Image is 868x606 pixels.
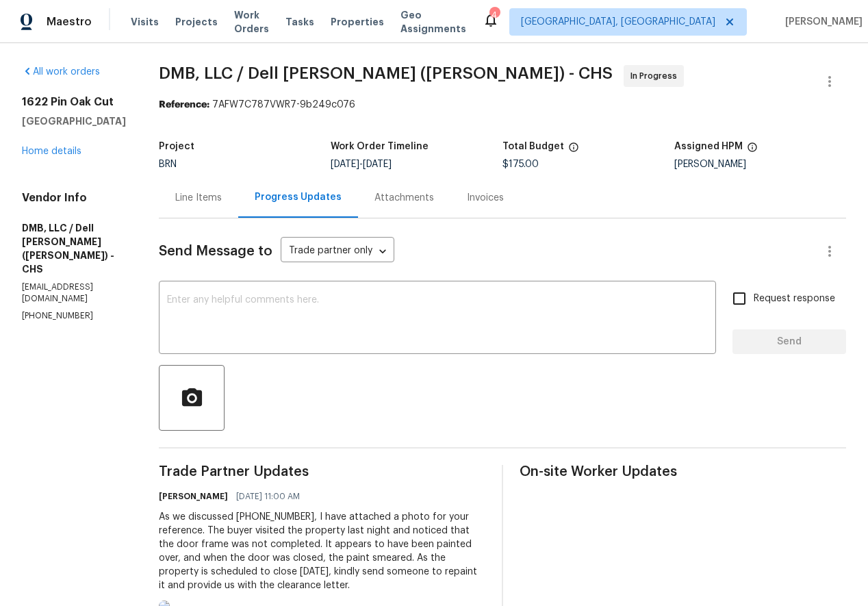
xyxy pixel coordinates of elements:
span: Tasks [285,17,314,27]
h6: [PERSON_NAME] [159,490,228,503]
span: On-site Worker Updates [520,465,846,479]
span: Projects [175,15,218,29]
span: $175.00 [502,160,539,169]
div: 7AFW7C787VWR7-9b249c076 [159,98,846,112]
span: Properties [331,15,384,29]
h5: [GEOGRAPHIC_DATA] [22,114,126,128]
p: [EMAIL_ADDRESS][DOMAIN_NAME] [22,281,126,305]
span: BRN [159,160,177,169]
span: Maestro [47,15,92,29]
span: The hpm assigned to this work order. [747,142,758,160]
span: DMB, LLC / Dell [PERSON_NAME] ([PERSON_NAME]) - CHS [159,65,613,81]
h4: Vendor Info [22,191,126,205]
span: The total cost of line items that have been proposed by Opendoor. This sum includes line items th... [568,142,579,160]
div: Line Items [175,191,222,205]
h5: Project [159,142,194,151]
span: - [331,160,392,169]
div: Progress Updates [255,190,342,204]
div: As we discussed [PHONE_NUMBER], I have attached a photo for your reference. The buyer visited the... [159,510,485,592]
span: [DATE] 11:00 AM [236,490,300,503]
span: In Progress [630,69,682,83]
span: [GEOGRAPHIC_DATA], [GEOGRAPHIC_DATA] [521,15,715,29]
h5: Assigned HPM [674,142,743,151]
span: [DATE] [331,160,359,169]
span: Visits [131,15,159,29]
h5: Total Budget [502,142,564,151]
div: 4 [489,8,499,22]
span: Send Message to [159,244,272,258]
div: Invoices [467,191,504,205]
span: [DATE] [363,160,392,169]
div: [PERSON_NAME] [674,160,846,169]
h5: DMB, LLC / Dell [PERSON_NAME] ([PERSON_NAME]) - CHS [22,221,126,276]
h2: 1622 Pin Oak Cut [22,95,126,109]
a: Home details [22,147,81,156]
h5: Work Order Timeline [331,142,429,151]
span: Work Orders [234,8,269,36]
span: Geo Assignments [400,8,466,36]
b: Reference: [159,100,209,110]
span: Request response [754,292,835,306]
p: [PHONE_NUMBER] [22,310,126,322]
span: Trade Partner Updates [159,465,485,479]
span: [PERSON_NAME] [780,15,863,29]
div: Trade partner only [281,240,394,263]
div: Attachments [374,191,434,205]
a: All work orders [22,67,100,77]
